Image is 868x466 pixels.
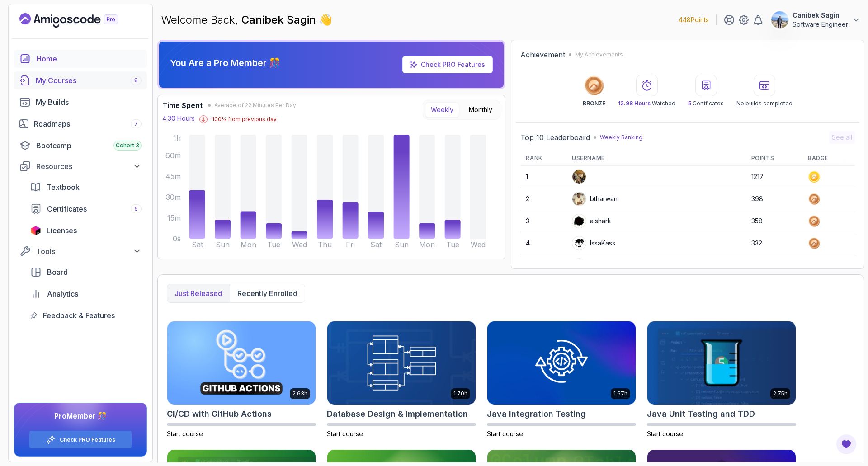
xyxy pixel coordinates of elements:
tspan: 60m [165,151,181,160]
p: -100 % from previous day [209,116,277,123]
img: user profile image [771,11,788,28]
p: 4.30 Hours [162,114,195,123]
tspan: 30m [166,193,181,202]
tspan: Mon [419,240,435,249]
button: Just released [167,284,230,302]
button: Recently enrolled [230,284,305,302]
span: Average of 22 Minutes Per Day [214,102,296,109]
span: Cohort 3 [116,142,139,149]
span: 12.98 Hours [618,100,651,107]
div: GabrielRoger [572,258,630,273]
h2: Achievement [520,49,565,60]
p: BRONZE [583,100,605,107]
a: Java Unit Testing and TDD card2.75hJava Unit Testing and TDDStart course [647,321,796,438]
p: 2.63h [292,390,307,397]
button: Tools [14,243,147,259]
div: alshark [572,214,611,228]
td: 332 [746,232,802,254]
button: Check PRO Features [29,430,132,449]
span: 7 [134,120,138,127]
a: Java Integration Testing card1.67hJava Integration TestingStart course [487,321,636,438]
h2: Java Integration Testing [487,408,586,420]
tspan: Sun [395,240,409,249]
img: user profile image [572,192,586,206]
p: Recently enrolled [237,288,297,299]
a: licenses [25,221,147,240]
tspan: Sat [192,240,203,249]
a: Database Design & Implementation card1.70hDatabase Design & ImplementationStart course [327,321,476,438]
img: Java Integration Testing card [487,321,636,405]
tspan: Fri [346,240,355,249]
p: You Are a Pro Member 🎊 [170,56,280,69]
div: Roadmaps [34,118,142,129]
span: Canibek Sagin [241,13,319,26]
a: bootcamp [14,137,147,155]
span: Start course [167,430,203,438]
span: 👋 [319,13,332,27]
h2: Java Unit Testing and TDD [647,408,755,420]
th: Username [566,151,746,166]
h2: Database Design & Implementation [327,408,468,420]
th: Rank [520,151,566,166]
a: CI/CD with GitHub Actions card2.63hCI/CD with GitHub ActionsStart course [167,321,316,438]
tspan: Sun [216,240,230,249]
a: Landing page [19,13,139,28]
span: Feedback & Features [43,310,115,321]
p: Just released [175,288,222,299]
p: Certificates [688,100,724,107]
span: Board [47,267,68,278]
td: 398 [746,188,802,210]
span: Start course [487,430,523,438]
img: default monster avatar [572,259,586,272]
p: No builds completed [736,100,793,107]
img: Java Unit Testing and TDD card [647,321,796,405]
div: Bootcamp [36,140,142,151]
a: feedback [25,306,147,325]
span: Certificates [47,203,87,214]
tspan: Mon [241,240,256,249]
tspan: Tue [446,240,459,249]
td: 5 [520,254,566,277]
a: board [25,263,147,281]
td: 2 [520,188,566,210]
tspan: Tue [267,240,280,249]
img: user profile image [572,236,586,250]
a: courses [14,71,147,89]
span: Analytics [47,288,78,299]
div: Home [36,53,142,64]
span: 5 [688,100,691,107]
p: Canibek Sagin [793,11,848,20]
tspan: 1h [173,133,181,142]
tspan: Wed [292,240,307,249]
p: Weekly Ranking [600,134,642,141]
a: home [14,50,147,68]
button: Monthly [463,102,498,118]
td: 1 [520,166,566,188]
a: roadmaps [14,115,147,133]
span: Start course [327,430,363,438]
button: See all [829,131,855,144]
button: user profile imageCanibek SaginSoftware Engineer [771,11,861,29]
p: Software Engineer [793,20,848,29]
img: jetbrains icon [30,226,41,235]
td: 3 [520,210,566,232]
a: analytics [25,285,147,303]
h2: Top 10 Leaderboard [520,132,590,143]
span: Licenses [47,225,77,236]
td: 1217 [746,166,802,188]
tspan: Sat [370,240,382,249]
a: Check PRO Features [60,436,115,443]
img: user profile image [572,214,586,228]
span: 8 [134,77,138,84]
h3: Time Spent [162,100,203,111]
div: IssaKass [572,236,615,250]
td: 4 [520,232,566,254]
p: 1.70h [453,390,467,397]
button: Open Feedback Button [835,433,857,455]
tspan: Wed [471,240,486,249]
a: certificates [25,200,147,218]
div: My Builds [36,97,142,108]
a: Check PRO Features [421,61,485,68]
a: builds [14,93,147,111]
a: textbook [25,178,147,196]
